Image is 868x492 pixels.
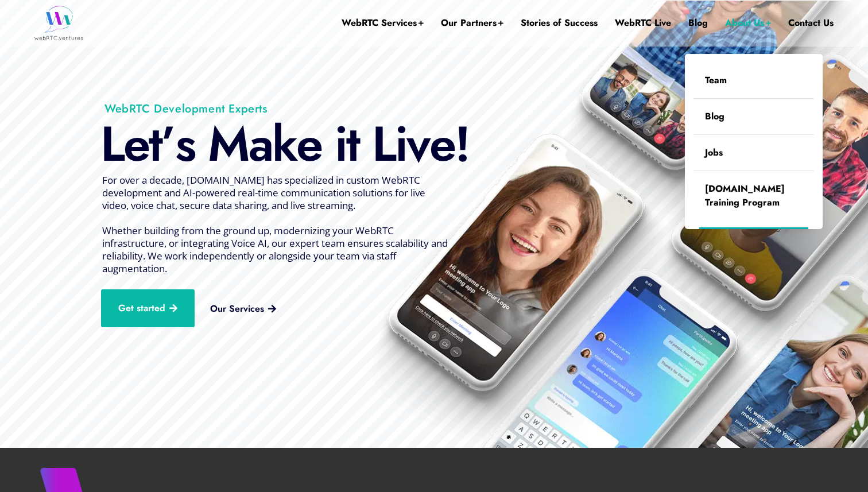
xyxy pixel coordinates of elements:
span: For over a decade, [DOMAIN_NAME] has specialized in custom WebRTC development and AI-powered real... [102,173,448,275]
div: k [272,118,296,170]
div: ! [455,118,469,170]
div: a [249,118,272,170]
span: Whether building from the ground up, modernizing your WebRTC infrastructure, or integrating Voice... [102,224,448,275]
div: L [100,118,123,170]
div: e [123,118,149,170]
div: e [429,118,455,170]
div: i [335,118,346,170]
div: t [346,118,359,170]
a: Team [693,63,814,98]
a: Get started [101,289,195,327]
div: v [406,118,429,170]
a: [DOMAIN_NAME] Training Program [693,171,814,220]
div: ’ [161,118,175,170]
div: e [296,118,321,170]
a: Blog [693,99,814,134]
div: L [372,118,395,170]
img: WebRTC.ventures [34,6,83,40]
h1: WebRTC Development Experts [70,102,448,116]
a: Our Services [193,295,293,323]
div: t [149,118,161,170]
div: M [208,118,249,170]
a: Jobs [693,135,814,171]
div: i [395,118,406,170]
div: s [175,118,195,170]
